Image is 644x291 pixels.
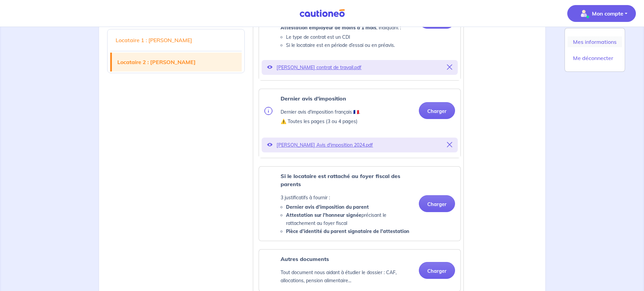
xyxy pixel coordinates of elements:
a: Mes informations [568,36,622,47]
button: Voir [267,63,272,72]
img: illu_account_valid_menu.svg [578,8,589,19]
div: categoryName: tax-assessment, userCategory: cdi [259,89,461,158]
div: illu_account_valid_menu.svgMon compte [565,28,625,72]
p: [PERSON_NAME] contrat de travail.pdf [277,63,443,72]
p: 3 justificatifs à fournir : [281,194,413,202]
button: Charger [419,262,455,279]
button: Supprimer [447,63,452,72]
a: Locataire 2 : [PERSON_NAME] [112,53,242,71]
div: categoryName: parental-tax-assessment, userCategory: cdi [259,166,461,241]
strong: Attestation sur l'honneur signée [286,212,361,218]
img: Cautioneo [297,9,348,18]
a: Me déconnecter [568,53,622,63]
button: Voir [267,140,272,150]
strong: Si le locataire est rattaché au foyer fiscal des parents [281,173,400,187]
button: illu_account_valid_menu.svgMon compte [567,5,636,22]
strong: Dernier avis d'imposition [281,95,346,102]
strong: Attestation employeur de moins d'1 mois [281,25,376,31]
p: , indiquant : [281,24,401,32]
strong: Autres documents [281,256,329,262]
a: Locataire 1 : [PERSON_NAME] [110,31,242,50]
button: Charger [419,102,455,119]
p: ⚠️ Toutes les pages (3 ou 4 pages) [281,117,360,125]
p: Dernier avis d'imposition français 🇫🇷. [281,108,360,116]
img: info.svg [264,107,272,115]
button: Charger [419,195,455,212]
li: Le type de contrat est un CDI [286,33,401,41]
strong: Dernier avis d'imposition du parent [286,204,369,210]
p: Tout document nous aidant à étudier le dossier : CAF, allocations, pension alimentaire... [281,268,413,285]
p: Mon compte [592,9,623,18]
p: [PERSON_NAME] Avis d'imposition 2024.pdf [277,140,443,150]
li: précisant le rattachement au foyer fiscal [286,211,413,227]
strong: Pièce d’identité du parent signataire de l'attestation [286,228,409,234]
button: Supprimer [447,140,452,150]
li: Si le locataire est en période d’essai ou en préavis. [286,41,401,49]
